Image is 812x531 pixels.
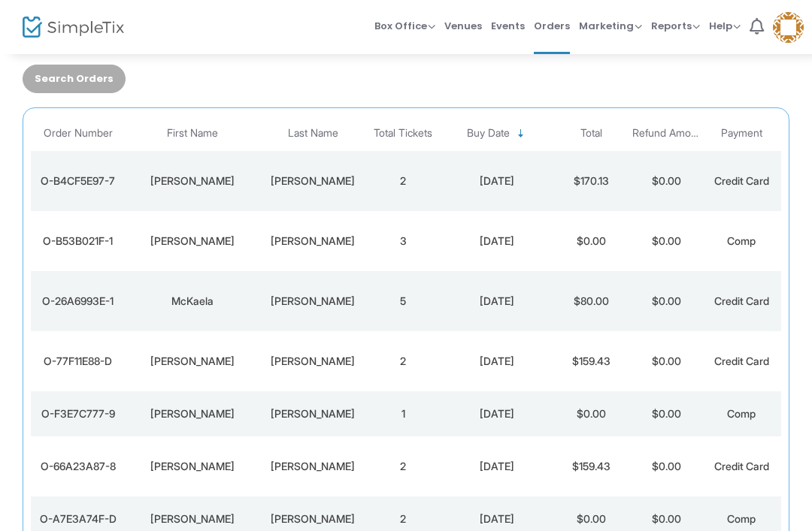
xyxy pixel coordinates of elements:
div: O-26A6993E-1 [35,294,121,309]
span: Events [491,7,525,45]
td: $0.00 [629,391,704,436]
div: O-F3E7C777-9 [35,406,121,421]
div: McKaela [129,294,256,309]
th: Total [553,116,629,151]
span: Credit Card [714,355,769,367]
span: Marketing [579,19,642,33]
td: 2 [365,151,441,211]
span: Reports [651,19,700,33]
div: Sharon [129,406,256,421]
span: Last Name [288,127,338,140]
span: Comp [727,512,756,525]
div: Bailey [264,511,362,526]
td: $0.00 [629,436,704,496]
span: Box Office [374,19,435,33]
div: Amy [129,173,256,189]
td: $170.13 [553,151,629,211]
span: Credit Card [714,294,769,307]
span: First Name [167,127,218,140]
td: $0.00 [629,331,704,391]
td: 2 [365,331,441,391]
div: Bailey [264,234,362,249]
div: Elizabeth [129,511,256,526]
span: Buy Date [467,127,510,140]
div: 1/16/2025 [444,234,550,249]
td: 5 [365,271,441,331]
div: O-B53B021F-1 [35,234,121,249]
td: $0.00 [553,211,629,271]
div: Bailey [264,354,362,369]
span: Help [709,19,741,33]
th: Refund Amount [629,116,704,151]
td: $0.00 [629,151,704,211]
div: Bailey [264,294,362,309]
div: O-66A23A87-8 [35,459,121,474]
div: Connor [129,459,256,474]
span: Comp [727,407,756,420]
span: Credit Card [714,460,769,472]
td: $159.43 [553,331,629,391]
div: 12/27/2024 [444,406,550,421]
span: Comp [727,234,756,247]
td: 2 [365,436,441,496]
td: $0.00 [553,391,629,436]
div: 12/23/2024 [444,459,550,474]
div: Bailey [264,173,362,189]
span: Credit Card [714,174,769,187]
div: 12/6/2024 [444,511,550,526]
span: Order Number [44,127,113,140]
td: 1 [365,391,441,436]
div: David [129,354,256,369]
span: Payment [721,127,762,140]
div: Bailey [264,459,362,474]
div: 6/3/2025 [444,173,550,189]
div: O-A7E3A74F-D [35,511,121,526]
div: 1/4/2025 [444,354,550,369]
div: Jenna [129,234,256,249]
span: Orders [534,7,570,45]
div: Bailey [264,406,362,421]
div: 1/14/2025 [444,294,550,309]
span: Venues [444,7,482,45]
td: 3 [365,211,441,271]
td: $80.00 [553,271,629,331]
div: O-B4CF5E97-7 [35,173,121,189]
td: $159.43 [553,436,629,496]
td: $0.00 [629,271,704,331]
span: Sortable [515,128,527,140]
div: O-77F11E88-D [35,354,121,369]
th: Total Tickets [365,116,441,151]
td: $0.00 [629,211,704,271]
